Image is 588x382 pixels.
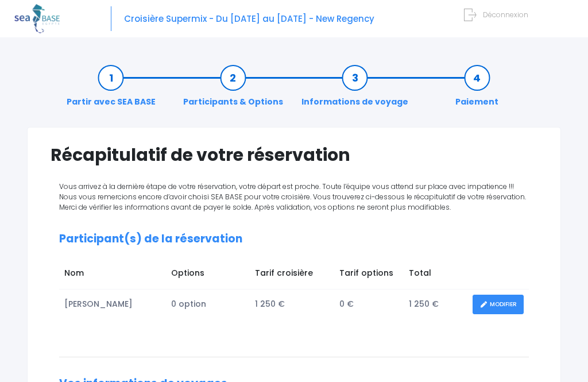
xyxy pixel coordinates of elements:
[166,262,250,290] td: Options
[61,72,161,108] a: Partir avec SEA BASE
[404,289,467,319] td: 1 250 €
[250,262,334,290] td: Tarif croisière
[59,262,166,290] td: Nom
[59,182,526,212] span: Vous arrivez à la dernière étape de votre réservation, votre départ est proche. Toute l’équipe vo...
[334,262,404,290] td: Tarif options
[404,262,467,290] td: Total
[334,289,404,319] td: 0 €
[296,72,414,108] a: Informations de voyage
[450,72,504,108] a: Paiement
[177,72,289,108] a: Participants & Options
[51,145,537,165] h1: Récapitulatif de votre réservation
[59,289,166,319] td: [PERSON_NAME]
[124,13,374,25] span: Croisière Supermix - Du [DATE] au [DATE] - New Regency
[59,233,529,246] h2: Participant(s) de la réservation
[473,295,524,315] a: MODIFIER
[171,298,206,310] span: 0 option
[483,10,528,20] span: Déconnexion
[250,289,334,319] td: 1 250 €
